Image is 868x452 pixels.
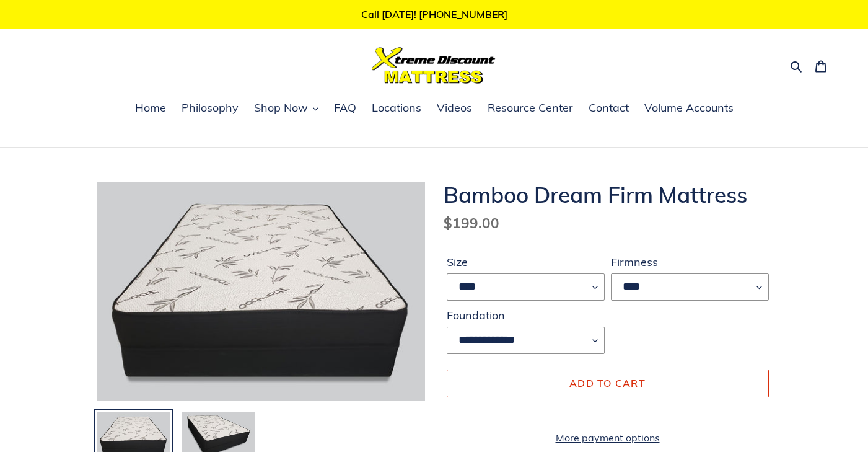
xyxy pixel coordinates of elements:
[481,99,579,118] a: Resource Center
[611,254,769,270] label: Firmness
[248,99,325,118] button: Shop Now
[447,430,769,445] a: More payment options
[447,370,769,397] button: Add to cart
[254,100,308,115] span: Shop Now
[366,99,427,118] a: Locations
[444,182,772,208] h1: Bamboo Dream Firm Mattress
[135,100,166,115] span: Home
[447,307,605,324] label: Foundation
[372,47,496,84] img: Xtreme Discount Mattress
[447,254,605,270] label: Size
[644,100,734,115] span: Volume Accounts
[334,100,356,115] span: FAQ
[488,100,573,115] span: Resource Center
[582,99,635,118] a: Contact
[129,99,172,118] a: Home
[638,99,740,118] a: Volume Accounts
[437,100,472,115] span: Videos
[372,100,421,115] span: Locations
[182,100,239,115] span: Philosophy
[175,99,245,118] a: Philosophy
[589,100,629,115] span: Contact
[569,377,646,389] span: Add to cart
[444,214,499,232] span: $199.00
[431,99,478,118] a: Videos
[328,99,362,118] a: FAQ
